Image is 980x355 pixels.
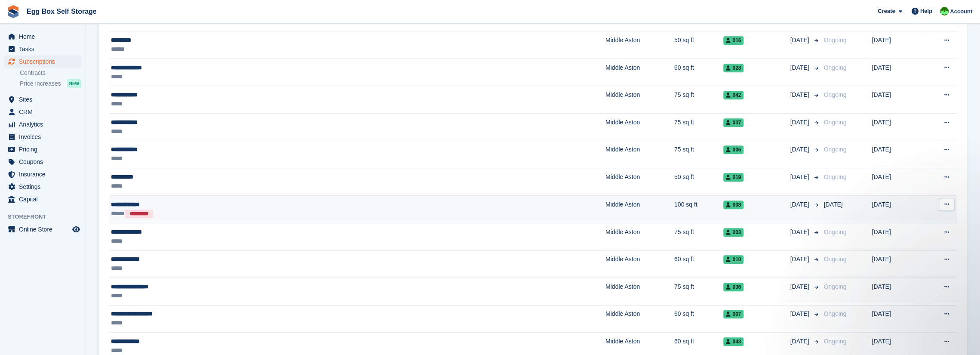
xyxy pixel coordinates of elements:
span: Ongoing [823,173,846,180]
span: Subscriptions [19,56,71,68]
span: Ongoing [823,119,846,126]
td: Middle Aston [605,223,674,250]
a: menu [4,156,81,168]
td: Middle Aston [605,195,674,223]
a: menu [4,106,81,118]
span: [DATE] [790,90,811,99]
span: Account [950,7,972,16]
td: Middle Aston [605,305,674,333]
span: Ongoing [823,310,846,317]
span: Coupons [19,156,71,168]
span: [DATE] [790,255,811,264]
span: Online Store [19,223,71,235]
span: Capital [19,193,71,205]
span: [DATE] [790,228,811,237]
td: 50 sq ft [674,168,723,196]
span: [DATE] [790,63,811,72]
a: menu [4,118,81,130]
img: Charles Sandy [940,7,949,15]
td: [DATE] [872,168,921,196]
td: 100 sq ft [674,195,723,223]
span: 016 [723,36,743,45]
a: Price increases NEW [20,79,81,88]
span: Ongoing [823,146,846,153]
span: CRM [19,106,71,118]
td: [DATE] [872,113,921,141]
td: 50 sq ft [674,31,723,59]
span: 008 [723,201,743,209]
span: Ongoing [823,37,846,43]
span: Invoices [19,131,71,143]
span: Storefront [8,213,86,221]
img: stora-icon-8386f47178a22dfd0bd8f6a31ec36ba5ce8667c1dd55bd0f319d3a0aa187defe.svg [7,5,20,18]
td: 75 sq ft [674,223,723,250]
td: [DATE] [872,305,921,333]
span: Ongoing [823,256,846,262]
span: 036 [723,283,743,291]
a: menu [4,181,81,193]
td: Middle Aston [605,86,674,114]
a: menu [4,168,81,180]
span: [DATE] [790,309,811,318]
td: Middle Aston [605,31,674,59]
span: Insurance [19,168,71,180]
span: 019 [723,173,743,182]
span: [DATE] [790,36,811,45]
td: [DATE] [872,31,921,59]
td: [DATE] [872,141,921,168]
span: Ongoing [823,91,846,98]
span: Ongoing [823,338,846,345]
td: [DATE] [872,59,921,86]
a: menu [4,131,81,143]
span: [DATE] [790,118,811,127]
span: 028 [723,64,743,72]
a: Contracts [20,69,81,77]
td: [DATE] [872,278,921,306]
td: Middle Aston [605,250,674,278]
span: Settings [19,181,71,193]
span: 042 [723,91,743,99]
div: NEW [67,79,81,88]
span: 006 [723,145,743,154]
span: Help [920,7,932,15]
span: Create [878,7,895,15]
td: Middle Aston [605,141,674,168]
span: [DATE] [823,201,842,208]
span: Sites [19,93,71,105]
span: 007 [723,310,743,318]
td: [DATE] [872,195,921,223]
td: [DATE] [872,86,921,114]
td: 75 sq ft [674,141,723,168]
a: menu [4,93,81,105]
td: Middle Aston [605,278,674,306]
span: Pricing [19,143,71,155]
td: 60 sq ft [674,250,723,278]
td: Middle Aston [605,168,674,196]
span: [DATE] [790,337,811,346]
span: Home [19,31,71,43]
a: Egg Box Self Storage [23,4,100,19]
span: [DATE] [790,200,811,209]
span: Analytics [19,118,71,130]
span: 037 [723,118,743,127]
span: [DATE] [790,173,811,182]
span: Ongoing [823,64,846,71]
td: 60 sq ft [674,59,723,86]
span: [DATE] [790,145,811,154]
span: 010 [723,255,743,264]
span: 043 [723,337,743,346]
td: Middle Aston [605,113,674,141]
span: [DATE] [790,282,811,291]
td: 60 sq ft [674,305,723,333]
a: menu [4,223,81,235]
span: Ongoing [823,228,846,235]
a: menu [4,56,81,68]
td: 75 sq ft [674,86,723,114]
a: menu [4,143,81,155]
td: [DATE] [872,223,921,250]
td: 75 sq ft [674,278,723,306]
span: Price increases [20,80,61,88]
span: 003 [723,228,743,237]
td: Middle Aston [605,59,674,86]
a: menu [4,43,81,55]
